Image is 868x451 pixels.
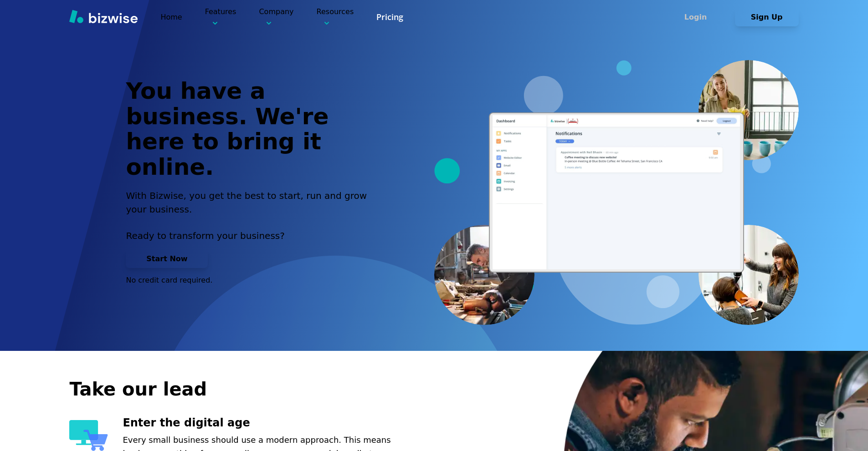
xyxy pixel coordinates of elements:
[664,13,735,21] a: Login
[126,189,377,216] h2: With Bizwise, you get the best to start, run and grow your business.
[126,254,208,263] a: Start Now
[317,6,354,28] p: Resources
[126,275,377,285] p: No credit card required.
[735,13,799,21] a: Sign Up
[126,79,377,180] h1: You have a business. We're here to bring it online.
[126,229,377,243] p: Ready to transform your business?
[205,6,236,28] p: Features
[735,8,799,26] button: Sign Up
[123,416,411,431] h3: Enter the digital age
[259,6,293,28] p: Company
[664,8,728,26] button: Login
[126,250,208,268] button: Start Now
[376,11,403,23] a: Pricing
[69,420,108,451] img: Enter the digital age Icon
[160,13,182,21] a: Home
[69,10,138,23] img: Bizwise Logo
[69,377,753,401] h2: Take our lead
